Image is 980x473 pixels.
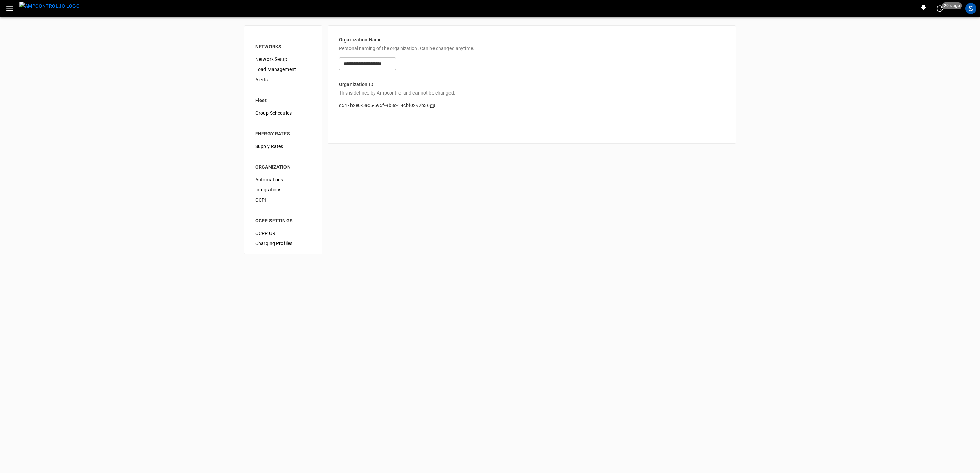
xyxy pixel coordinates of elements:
[255,186,311,193] span: Integrations
[255,97,311,104] div: Fleet
[250,64,316,74] div: Load Management
[250,74,316,85] div: Alerts
[255,130,311,137] div: ENERGY RATES
[339,81,725,88] p: Organization ID
[339,102,430,109] p: d547b2e0-5ac5-595f-9b8c-14cbf0292b36
[255,66,311,73] span: Load Management
[934,3,945,14] button: set refresh interval
[255,76,311,83] span: Alerts
[250,54,316,64] div: Network Setup
[942,2,962,9] span: 20 s ago
[255,164,311,170] div: ORGANIZATION
[965,3,976,14] div: profile-icon
[250,238,316,249] div: Charging Profiles
[255,197,311,204] span: OCPI
[255,43,311,50] div: NETWORKS
[255,143,311,150] span: Supply Rates
[250,185,316,195] div: Integrations
[429,102,436,109] div: copy
[250,228,316,238] div: OCPP URL
[255,109,311,117] span: Group Schedules
[250,195,316,205] div: OCPI
[339,36,725,44] p: Organization Name
[19,2,80,11] img: ampcontrol.io logo
[255,217,311,224] div: OCPP SETTINGS
[250,108,316,118] div: Group Schedules
[339,89,725,97] p: This is defined by Ampcontrol and cannot be changed.
[339,45,725,52] p: Personal naming of the organization. Can be changed anytime.
[255,176,311,183] span: Automations
[250,141,316,151] div: Supply Rates
[250,174,316,185] div: Automations
[255,56,311,63] span: Network Setup
[255,240,311,247] span: Charging Profiles
[255,230,311,237] span: OCPP URL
